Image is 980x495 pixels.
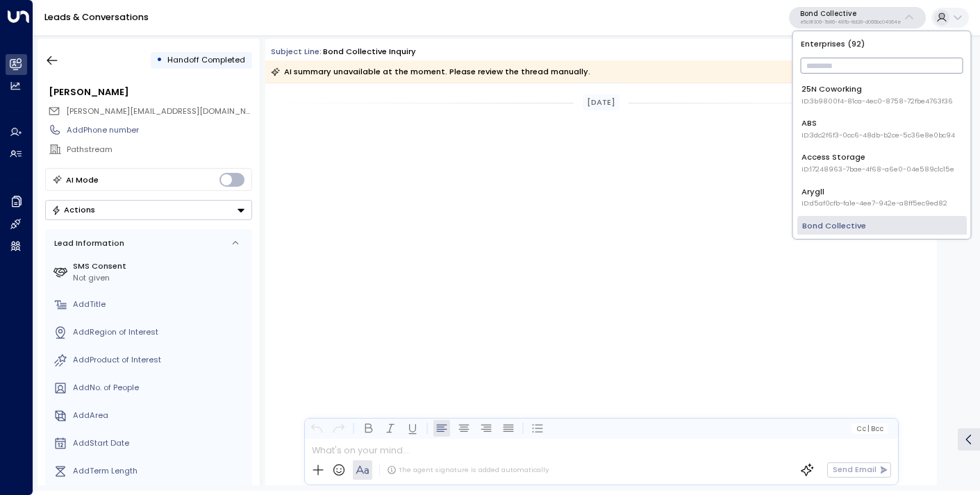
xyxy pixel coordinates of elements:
[66,173,99,187] div: AI Mode
[323,46,416,58] div: Bond Collective Inquiry
[802,233,963,243] span: ID: e5c8f306-7b86-487b-8d28-d066bc04964e
[73,465,247,477] div: AddTerm Length
[852,423,888,434] button: Cc|Bcc
[73,354,247,366] div: AddProduct of Interest
[67,144,251,156] div: Pathstream
[308,420,324,437] button: Undo
[67,124,251,136] div: AddPhone number
[802,151,954,174] div: Access Storage
[800,19,901,25] p: e5c8f306-7b86-487b-8d28-d066bc04964e
[330,420,347,437] button: Redo
[73,260,247,272] label: SMS Consent
[802,199,947,208] span: ID: d5af0cfb-fa1e-4ee7-942e-a8ff5ec9ed82
[156,50,163,70] div: •
[271,65,590,78] div: AI summary unavailable at the moment. Please review the thread manually.
[66,106,265,117] span: [PERSON_NAME][EMAIL_ADDRESS][DOMAIN_NAME]
[49,85,251,99] div: [PERSON_NAME]
[51,205,95,215] div: Actions
[856,425,883,433] span: Cc Bcc
[73,437,247,449] div: AddStart Date
[797,36,966,52] p: Enterprises ( 92 )
[802,165,954,174] span: ID: 17248963-7bae-4f68-a6e0-04e589c1c15e
[73,382,247,394] div: AddNo. of People
[802,117,955,140] div: ABS
[802,186,947,209] div: Arygll
[45,200,252,220] button: Actions
[73,272,247,284] div: Not given
[50,237,124,249] div: Lead Information
[73,410,247,421] div: AddArea
[800,10,901,18] p: Bond Collective
[789,7,926,29] button: Bond Collectivee5c8f306-7b86-487b-8d28-d066bc04964e
[66,106,252,117] span: rebecca@pathstream.com
[802,220,963,243] div: Bond Collective
[583,94,620,110] div: [DATE]
[867,425,869,433] span: |
[271,46,322,57] span: Subject Line:
[802,131,955,140] span: ID: 3dc2f6f3-0cc6-48db-b2ce-5c36e8e0bc94
[802,97,953,106] span: ID: 3b9800f4-81ca-4ec0-8758-72fbe4763f36
[167,54,245,65] span: Handoff Completed
[387,465,549,475] div: The agent signature is added automatically
[73,299,247,310] div: AddTitle
[73,326,247,338] div: AddRegion of Interest
[45,200,252,220] div: Button group with a nested menu
[44,11,149,23] a: Leads & Conversations
[802,83,953,106] div: 25N Coworking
